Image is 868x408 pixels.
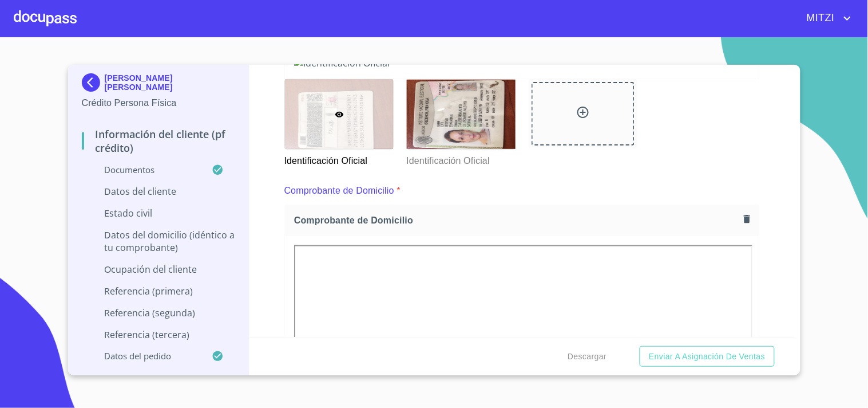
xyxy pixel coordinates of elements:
[294,214,739,226] span: Comprobante de Domicilio
[82,229,236,254] p: Datos del domicilio (idéntico a tu comprobante)
[82,73,236,96] div: [PERSON_NAME] [PERSON_NAME]
[406,150,515,168] p: Identificación Oficial
[82,185,236,198] p: Datos del cliente
[82,127,236,155] p: Información del cliente (PF crédito)
[82,164,212,175] p: Documentos
[82,96,236,110] p: Crédito Persona Física
[640,346,774,367] button: Enviar a Asignación de Ventas
[82,350,212,362] p: Datos del pedido
[82,285,236,297] p: Referencia (primera)
[284,184,394,198] p: Comprobante de Domicilio
[649,350,765,364] span: Enviar a Asignación de Ventas
[568,350,607,364] span: Descargar
[82,263,236,276] p: Ocupación del Cliente
[798,9,841,28] span: MITZI
[798,9,854,28] button: account of current user
[82,207,236,219] p: Estado Civil
[82,73,105,92] img: Docupass spot blue
[82,328,236,341] p: Referencia (tercera)
[284,150,393,168] p: Identificación Oficial
[563,346,611,367] button: Descargar
[82,307,236,319] p: Referencia (segunda)
[105,73,236,92] p: [PERSON_NAME] [PERSON_NAME]
[407,80,516,149] img: Identificación Oficial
